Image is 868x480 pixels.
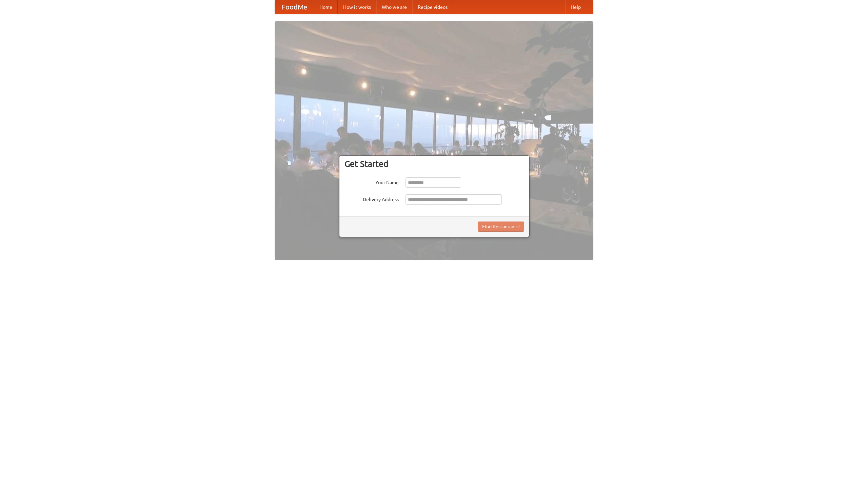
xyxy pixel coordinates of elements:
a: Home [314,0,338,14]
a: FoodMe [275,0,314,14]
a: Help [565,0,586,14]
button: Find Restaurants! [478,222,524,232]
label: Your Name [344,177,399,186]
a: How it works [338,0,376,14]
label: Delivery Address [344,194,399,203]
a: Recipe videos [412,0,453,14]
a: Who we are [376,0,412,14]
h3: Get Started [344,159,524,169]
